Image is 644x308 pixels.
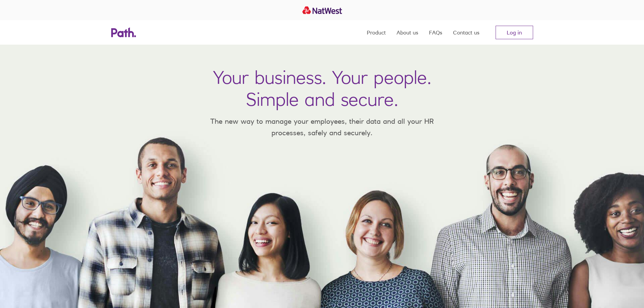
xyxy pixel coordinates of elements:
p: The new way to manage your employees, their data and all your HR processes, safely and securely. [200,116,444,138]
a: FAQs [429,20,442,45]
a: Product [367,20,386,45]
a: About us [397,20,418,45]
a: Contact us [453,20,479,45]
h1: Your business. Your people. Simple and secure. [213,66,431,110]
a: Log in [496,26,533,39]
